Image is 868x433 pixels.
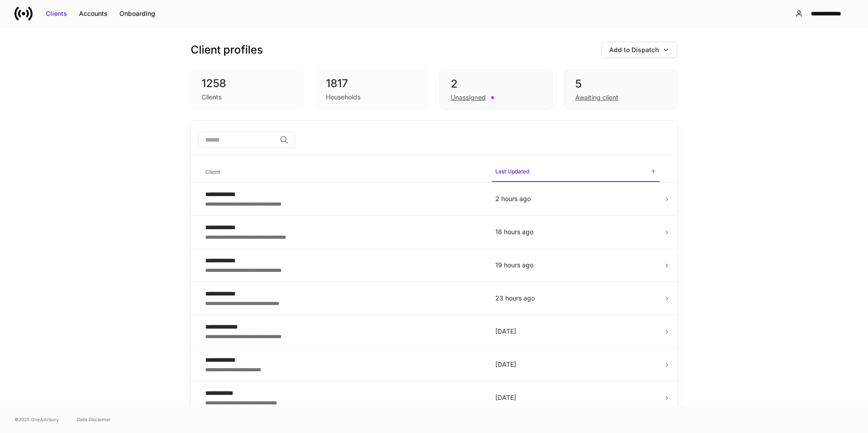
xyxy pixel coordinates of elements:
[602,42,677,58] button: Add to Dispatch
[40,6,73,21] button: Clients
[575,93,618,102] div: Awaiting client
[575,77,666,91] div: 5
[492,162,660,182] span: Last Updated
[79,9,108,18] div: Accounts
[495,294,656,303] p: 23 hours ago
[191,43,263,57] h3: Client profiles
[15,416,59,423] span: © 2025 OneAdvisory
[495,194,656,203] p: 2 hours ago
[202,163,484,182] span: Client
[495,360,656,369] p: [DATE]
[495,167,529,176] h6: Last Updated
[202,76,293,91] div: 1258
[439,69,553,110] div: 2Unassigned
[326,76,418,91] div: 1817
[73,6,113,21] button: Accounts
[495,327,656,336] p: [DATE]
[46,9,67,18] div: Clients
[77,416,111,423] a: Data Disclaimer
[564,69,677,110] div: 5Awaiting client
[113,6,161,21] button: Onboarding
[451,77,542,91] div: 2
[609,45,659,54] div: Add to Dispatch
[495,393,656,402] p: [DATE]
[495,227,656,236] p: 18 hours ago
[205,167,220,176] h6: Client
[326,93,360,102] div: Households
[495,261,656,270] p: 19 hours ago
[119,9,155,18] div: Onboarding
[202,93,222,102] div: Clients
[451,93,486,102] div: Unassigned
